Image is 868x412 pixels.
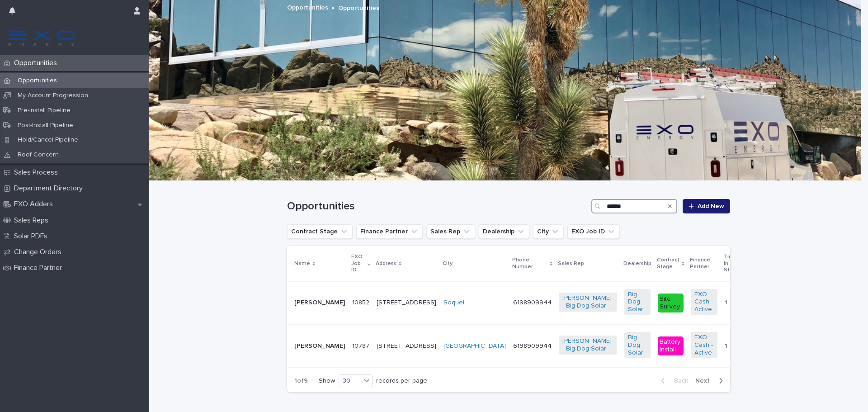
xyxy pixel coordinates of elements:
[377,342,436,350] p: [STREET_ADDRESS]
[287,324,793,367] tr: [PERSON_NAME]1078710787 [STREET_ADDRESS][GEOGRAPHIC_DATA] 6198909944[PERSON_NAME] - Big Dog Solar...
[287,224,353,239] button: Contract Stage
[513,299,552,306] a: 6198909944
[10,151,66,159] p: Roof Concern
[10,122,80,129] p: Post-Install Pipeline
[376,377,427,385] p: records per page
[287,200,588,213] h1: Opportunities
[694,291,714,313] a: EXO Cash - Active
[10,232,55,241] p: Solar PDFs
[10,184,90,193] p: Department Directory
[567,224,620,239] button: EXO Job ID
[513,343,552,349] a: 6198909944
[287,281,793,324] tr: [PERSON_NAME]1085210852 [STREET_ADDRESS]Soquel 6198909944[PERSON_NAME] - Big Dog Solar Big Dog So...
[533,224,564,239] button: City
[591,199,677,213] input: Search
[10,248,69,256] p: Change Orders
[10,59,64,67] p: Opportunities
[562,294,613,310] a: [PERSON_NAME] - Big Dog Solar
[10,216,56,225] p: Sales Reps
[294,342,345,350] p: [PERSON_NAME]
[443,299,464,307] a: Soquel
[512,255,547,272] p: Phone Number
[479,224,529,239] button: Dealership
[690,255,718,272] p: Finance Partner
[692,377,730,385] button: Next
[294,259,310,269] p: Name
[657,255,679,272] p: Contract Stage
[628,334,647,356] a: Big Dog Solar
[725,341,729,350] p: 1
[7,29,76,47] img: FKS5r6ZBThi8E5hshIGi
[623,259,651,269] p: Dealership
[724,252,740,275] p: Time In Stage
[10,92,95,99] p: My Account Progression
[339,376,361,386] div: 30
[683,199,730,213] a: Add New
[351,252,365,275] p: EXO Job ID
[376,259,396,269] p: Address
[562,337,613,353] a: [PERSON_NAME] - Big Dog Solar
[377,299,436,307] p: [STREET_ADDRESS]
[694,334,714,356] a: EXO Cash - Active
[319,377,335,385] p: Show
[352,297,371,307] p: 10852
[658,294,684,313] div: Site Survey
[658,336,684,355] div: Battery Install
[287,2,328,12] a: Opportunities
[698,203,724,209] span: Add New
[352,341,371,350] p: 10787
[654,377,692,385] button: Back
[426,224,475,239] button: Sales Rep
[669,378,688,384] span: Back
[10,168,65,177] p: Sales Process
[10,77,64,85] p: Opportunities
[287,370,315,392] p: 1 of 9
[294,299,345,307] p: [PERSON_NAME]
[558,259,584,269] p: Sales Rep
[338,2,379,12] p: Opportunities
[10,136,85,144] p: Hold/Cancel Pipeline
[628,291,647,313] a: Big Dog Solar
[10,107,78,114] p: Pre-Install Pipeline
[356,224,423,239] button: Finance Partner
[695,378,715,384] span: Next
[443,259,453,269] p: City
[443,342,506,350] a: [GEOGRAPHIC_DATA]
[725,297,729,307] p: 1
[10,200,60,208] p: EXO Adders
[10,264,69,272] p: Finance Partner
